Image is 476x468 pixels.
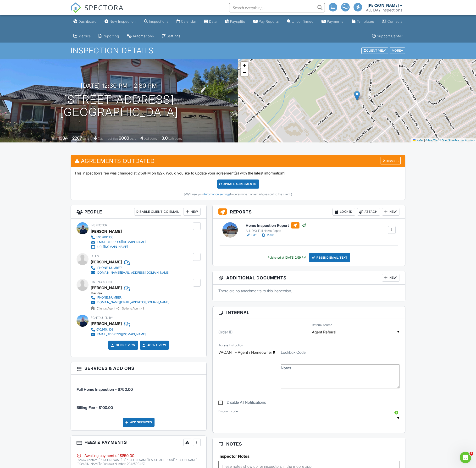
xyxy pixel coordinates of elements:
h3: Additional Documents [213,271,405,285]
span: Seller's Agent - [122,307,144,310]
span: bathrooms [168,137,182,140]
input: Search everything... [229,3,325,12]
label: Order ID [218,329,232,335]
li: Service: Full Home Inspection [77,378,201,396]
a: Data [202,17,219,26]
div: Data [209,19,217,23]
h1: Inspection Details [71,46,405,55]
span: Full Home Inspection - $750.00 [77,387,133,392]
a: [PHONE_NUMBER] [91,266,169,270]
h6: Home Inspection Report [246,222,306,229]
h3: Internal [213,306,405,319]
a: Payments [320,17,345,26]
span: − [243,69,246,75]
a: Dashboard [72,17,99,26]
a: 510.910.1103 [91,235,146,240]
div: (We'll use your to determine if an email goes out to the client.) [74,192,402,196]
label: Referral source [312,323,332,327]
div: Locked [332,208,355,216]
span: Billing Fee - $100.00 [77,405,113,410]
div: ALL DAY Full Home Report [246,229,306,233]
span: + [243,62,246,68]
p: There are no attachments to this inspection. [218,288,399,294]
div: 3.0 [161,136,168,141]
span: sq.ft. [130,137,136,140]
div: Automations [133,34,154,38]
strong: 0 [117,307,119,310]
a: [PERSON_NAME] [91,284,122,291]
a: Unconfirmed [285,17,315,26]
div: Update Agreements [217,180,259,189]
div: [EMAIL_ADDRESS][DOMAIN_NAME] [96,240,146,244]
div: Dismiss [381,157,401,164]
span: Scheduled By [91,316,113,320]
h3: Services & Add ons [71,362,206,375]
div: 510.910.1103 [96,235,114,239]
div: New [382,208,399,216]
a: Automation settings [203,192,230,196]
a: Pay Reports [251,17,281,26]
div: 4 [140,136,143,141]
img: The Best Home Inspection Software - Spectora [71,2,81,13]
a: SPECTORA [71,6,124,16]
a: Zoom in [241,62,248,69]
a: 510.910.1103 [91,327,146,332]
span: Client's Agent - [97,307,120,310]
div: Payments [327,19,343,23]
a: Paysplits [223,17,247,26]
span: SPECTORA [84,2,124,12]
h3: Agreements Outdated [71,155,405,167]
h3: Reports [213,205,405,219]
h3: Notes [213,438,405,450]
span: 2 [470,452,473,456]
div: Templates [357,19,374,23]
textarea: Notes [281,365,399,388]
a: Client View [110,343,135,348]
div: 1984 [58,136,68,141]
span: Client [91,254,101,258]
div: Awaiting payment of $850.00. [77,453,201,458]
h5: Inspector Notes [218,454,399,459]
a: Reporting [97,32,121,41]
a: New Inspection [103,17,138,26]
input: Lockbox Code [281,347,337,358]
div: Calendar [181,19,196,23]
a: Support Center [370,32,404,41]
a: Contacts [380,17,404,26]
img: Marker [354,91,360,101]
div: Unconfirmed [292,19,314,23]
div: Inspections [149,19,169,23]
a: Metrics [72,32,93,41]
a: Calendar [175,17,198,26]
label: Lockbox Code [281,350,306,355]
div: Resend Email/Text [309,253,350,262]
label: Disable All Notifications [218,400,266,406]
p: Escrow contact: [PERSON_NAME] <[PERSON_NAME][EMAIL_ADDRESS][PERSON_NAME][DOMAIN_NAME]> Escrows Nu... [77,458,201,466]
div: Add Services [123,418,155,427]
span: | [424,139,425,142]
label: Discount code [218,409,238,414]
div: [PERSON_NAME] [91,258,122,266]
span: Inspector [91,223,107,227]
div: Metrics [78,34,91,38]
strong: 1 [143,307,144,310]
a: © OpenStreetMap contributors [439,139,475,142]
li: Service: Billing Fee [77,396,201,414]
span: bedrooms [144,137,157,140]
a: Client View [361,49,389,52]
a: Settings [160,32,183,41]
a: Automations (Advanced) [125,32,156,41]
div: 510.910.1103 [96,328,114,332]
span: Lot Size [108,137,118,140]
div: [DOMAIN_NAME][EMAIL_ADDRESS][DOMAIN_NAME] [96,300,169,304]
div: [DOMAIN_NAME][EMAIL_ADDRESS][DOMAIN_NAME] [96,271,169,275]
div: New Inspection [110,19,136,23]
div: New [183,208,201,216]
a: [EMAIL_ADDRESS][DOMAIN_NAME] [91,332,146,337]
span: slab [98,137,103,140]
a: Zoom out [241,69,248,76]
a: Home Inspection Report ALL DAY Full Home Report [246,222,306,233]
div: MaxReal [91,291,173,295]
div: Attach [357,208,380,216]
